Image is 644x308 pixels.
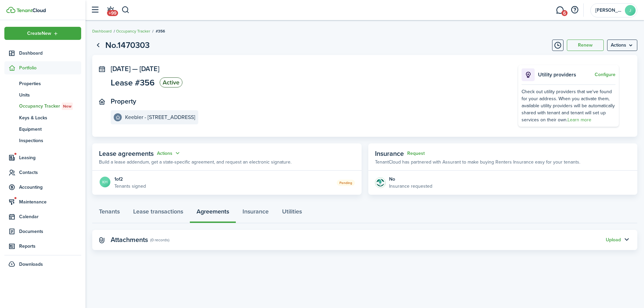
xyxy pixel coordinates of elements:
[337,180,355,186] status: Pending
[19,50,81,57] span: Dashboard
[16,8,46,12] img: TenantCloud
[625,5,636,16] avatar-text: J
[63,103,71,109] span: New
[126,203,190,223] a: Lease transactions
[19,154,81,161] span: Leasing
[607,40,637,51] button: Open menu
[19,80,81,87] span: Properties
[552,40,563,51] button: Timeline
[4,47,81,60] a: Dashboard
[6,7,15,13] img: TenantCloud
[111,64,130,74] span: [DATE]
[19,243,81,250] span: Reports
[375,159,580,166] p: TenantCloud has partnered with Assurant to make buying Renters Insurance easy for your tenants.
[4,89,81,101] a: Units
[4,101,81,112] a: Occupancy TrackerNew
[160,77,182,87] status: Active
[104,2,117,19] a: Notifications
[114,176,146,183] div: 1 of 2
[19,198,81,205] span: Maintenance
[114,183,146,190] p: Tenants signed
[157,149,181,157] button: Open menu
[569,4,580,16] button: Open resource center
[375,148,404,159] span: Insurance
[27,31,51,36] span: Create New
[275,203,309,223] a: Utilities
[4,112,81,123] a: Keys & Locks
[389,176,432,183] div: No
[19,126,81,133] span: Equipment
[522,88,615,123] div: Check out utility providers that we've found for your address. When you activate them, available ...
[89,4,101,16] button: Open sidebar
[236,203,275,223] a: Insurance
[607,40,637,51] menu-btn: Actions
[621,234,632,246] button: Toggle accordion
[116,28,150,34] a: Occupancy Tracker
[595,72,615,77] button: Configure
[99,148,154,159] span: Lease agreements
[111,98,136,105] panel-main-title: Property
[125,114,195,120] e-details-info-title: Keebler - [STREET_ADDRESS]
[553,2,566,19] a: Messaging
[92,40,104,51] a: Go back
[19,64,81,71] span: Portfolio
[568,116,591,123] a: Learn more
[156,28,165,34] span: #356
[375,177,386,188] img: Insurance protection
[4,78,81,89] a: Properties
[150,237,169,243] panel-main-subtitle: (0 records)
[92,203,126,223] a: Tenants
[132,64,138,74] span: —
[121,4,130,16] button: Search
[100,177,110,187] avatar-text: KH
[19,213,81,220] span: Calendar
[105,39,150,52] h1: No.1470303
[19,137,81,144] span: Inspections
[595,8,622,13] span: John
[19,103,81,110] span: Occupancy Tracker
[606,237,621,243] button: Upload
[19,114,81,121] span: Keys & Locks
[140,64,159,74] span: [DATE]
[19,91,81,99] span: Units
[4,135,81,146] a: Inspections
[92,28,112,34] a: Dashboard
[19,228,81,235] span: Documents
[19,261,43,268] span: Downloads
[19,169,81,176] span: Contacts
[389,183,432,190] p: Insurance requested
[4,27,81,40] button: Open menu
[19,184,81,191] span: Accounting
[407,151,425,156] button: Request
[4,240,81,253] a: Reports
[111,78,155,87] span: Lease #356
[157,149,181,157] button: Actions
[4,123,81,135] a: Equipment
[99,159,291,166] p: Build a lease addendum, get a state-specific agreement, and request an electronic signature.
[567,40,604,51] button: Renew
[107,10,118,16] span: +99
[561,10,568,16] span: 6
[99,176,111,189] a: KH
[111,236,148,244] panel-main-title: Attachments
[538,71,593,79] p: Utility providers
